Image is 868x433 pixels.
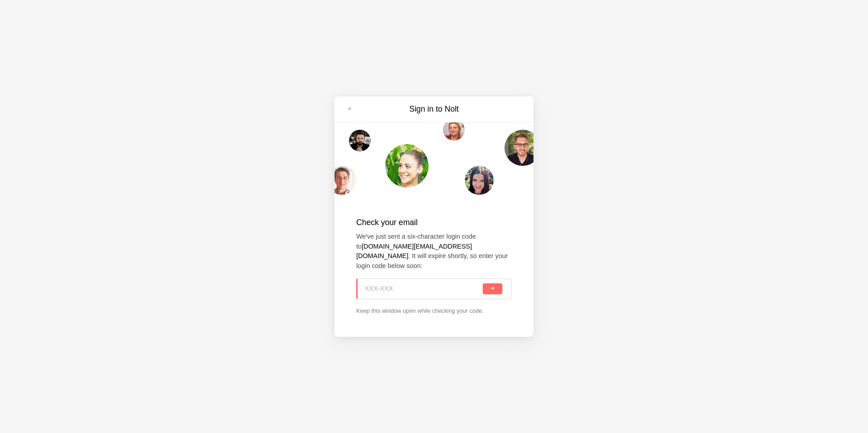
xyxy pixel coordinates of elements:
p: We've just sent a six-character login code to . It will expire shortly, so enter your login code ... [356,232,512,271]
strong: [DOMAIN_NAME][EMAIL_ADDRESS][DOMAIN_NAME] [356,243,472,260]
p: Keep this window open while checking your code. [356,306,512,315]
h3: Sign in to Nolt [358,104,510,115]
h2: Check your email [356,216,512,228]
input: XXX-XXX [365,279,481,299]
